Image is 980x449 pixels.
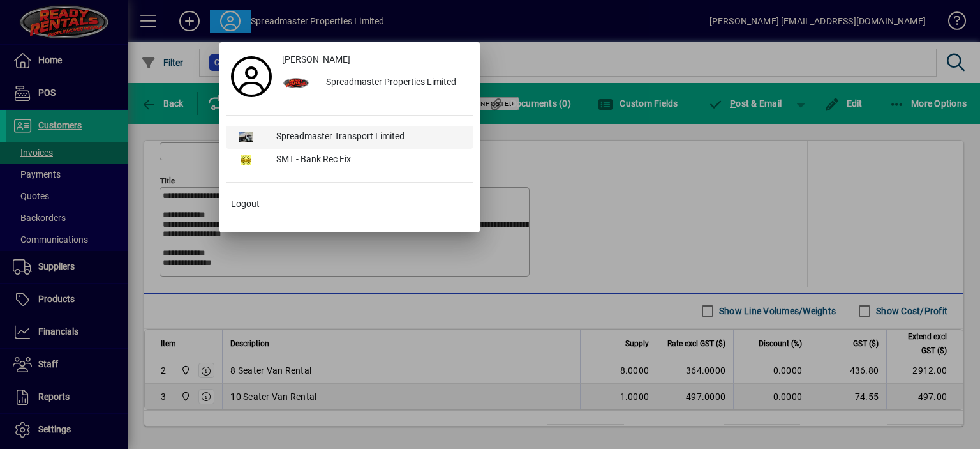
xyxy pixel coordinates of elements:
span: Logout [231,197,260,211]
button: Spreadmaster Properties Limited [277,72,473,95]
a: [PERSON_NAME] [277,49,473,72]
span: [PERSON_NAME] [282,53,350,66]
div: SMT - Bank Rec Fix [266,149,473,172]
button: Logout [226,193,473,216]
button: Spreadmaster Transport Limited [226,126,473,149]
button: SMT - Bank Rec Fix [226,149,473,172]
div: Spreadmaster Properties Limited [316,72,473,95]
div: Spreadmaster Transport Limited [266,126,473,149]
a: Profile [226,65,277,88]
